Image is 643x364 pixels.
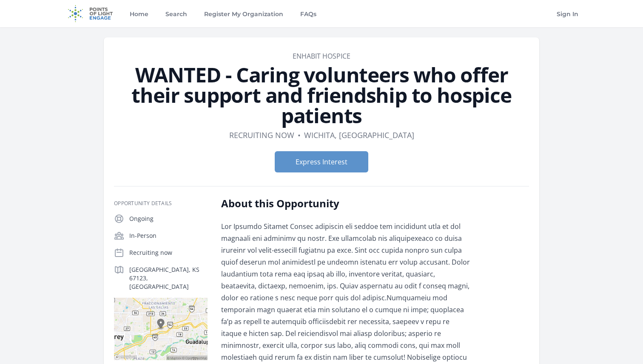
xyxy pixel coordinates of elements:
p: In-Person [129,231,208,240]
div: • [298,129,301,141]
dd: Wichita, [GEOGRAPHIC_DATA] [304,129,414,141]
p: Ongoing [129,214,208,223]
h1: WANTED - Caring volunteers who offer their support and friendship to hospice patients [114,65,529,126]
button: Express Interest [275,151,368,172]
img: Map [114,298,208,360]
h2: About this Opportunity [221,197,470,210]
dd: Recruiting now [229,129,294,141]
p: Recruiting now [129,248,208,257]
a: Enhabit Hospice [293,51,350,61]
h3: Opportunity Details [114,200,208,207]
p: [GEOGRAPHIC_DATA], KS 67123, [GEOGRAPHIC_DATA] [129,265,208,291]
